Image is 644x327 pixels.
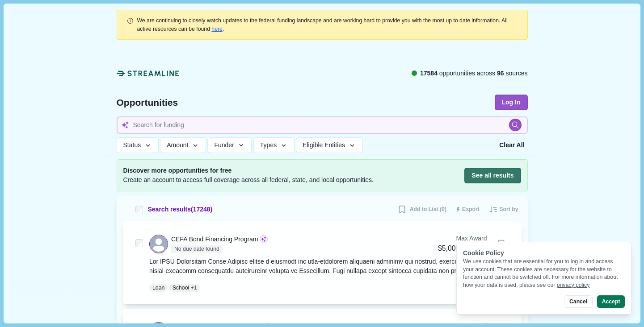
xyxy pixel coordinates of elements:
[497,70,504,77] span: 96
[394,203,450,217] button: Add to List (0)
[117,137,159,153] button: Status
[557,282,590,288] a: privacy policy
[137,17,518,33] div: .
[253,137,295,153] button: Types
[191,284,197,292] span: + 1
[597,295,625,308] button: Accept
[150,235,168,253] svg: avatar
[173,284,189,292] p: School
[148,205,213,214] span: Search results ( 17248 )
[564,295,592,308] button: Cancel
[211,26,223,32] a: here
[149,234,509,292] a: CEFA Bond Financing ProgramNo due date foundMax Award$5,000,000,000Bookmark this grant.Lor IPSU D...
[260,141,277,149] span: Types
[149,257,509,276] div: Lor IPSU Dolorsitam Conse Adipisc elitse d eiusmodt inc utla-etdolorem aliquaeni adminimv qui nos...
[167,141,188,149] span: Amount
[123,166,374,175] span: Discover more opportunities for free
[495,95,528,110] button: Log In
[438,234,487,243] div: Max Award
[152,284,164,292] p: Loan
[486,203,522,217] button: Sort by
[463,249,504,257] span: Cookie Policy
[296,137,362,153] button: Eligible Entities
[137,17,508,32] span: We are continuing to closely watch updates to the federal funding landscape and are working hard ...
[493,236,509,252] button: Bookmark this grant.
[420,70,438,77] span: 17584
[496,137,527,153] button: Clear All
[453,203,483,217] button: Export results to CSV (250 max)
[117,98,178,107] span: Opportunities
[171,235,258,244] div: CEFA Bond Financing Program
[207,137,252,153] button: Funder
[117,116,528,134] input: Search for funding
[171,245,223,253] span: No due date found
[420,69,528,78] span: opportunities across sources
[438,243,487,254] div: $5,000,000,000
[123,175,374,185] span: Create an account to access full coverage across all federal, state, and local opportunities.
[160,137,206,153] button: Amount
[214,141,234,149] span: Funder
[464,168,521,183] button: See all results
[123,141,141,149] span: Status
[303,141,345,149] span: Eligible Entities
[463,258,625,289] div: We use cookies that are essential for you to log in and access your account. These cookies are ne...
